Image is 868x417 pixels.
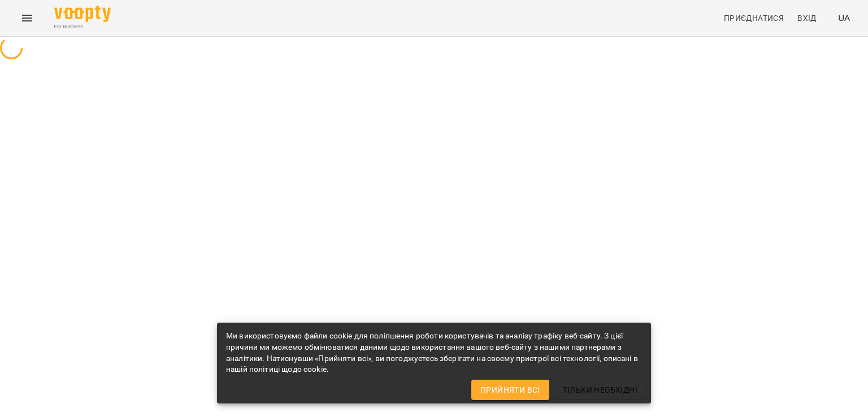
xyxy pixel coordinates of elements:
[793,8,829,28] a: Вхід
[797,11,817,25] span: Вхід
[834,7,854,28] button: UA
[724,11,784,25] span: Приєднатися
[54,6,111,22] img: Voopty Logo
[54,23,111,31] span: For Business
[14,5,41,32] button: Menu
[838,12,850,24] span: UA
[719,8,788,28] a: Приєднатися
